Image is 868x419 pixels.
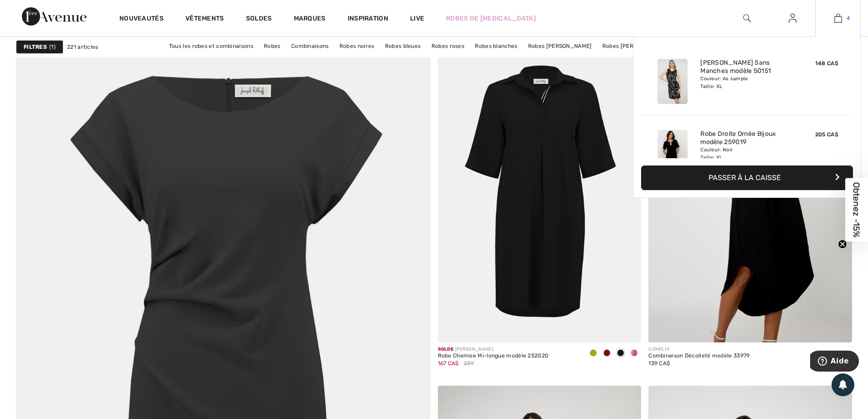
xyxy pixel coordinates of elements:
span: 221 articles [67,43,98,51]
span: 148 CA$ [815,60,838,67]
img: Robe Chemise Mi-longue modèle 252020. Noir [438,37,642,342]
a: Robes bleues [380,40,426,52]
a: Robes roses [427,40,469,52]
img: Robe Droite Ornée Bijoux modèle 259019 [657,130,688,175]
a: Marques [294,15,326,24]
div: [PERSON_NAME] [438,346,549,353]
div: Bubble gum [627,346,641,361]
iframe: Ouvre un widget dans lequel vous pouvez trouver plus d’informations [810,351,859,373]
a: Robes blanches [470,40,522,52]
span: 205 CA$ [815,131,838,138]
img: recherche [743,13,751,24]
div: Couleur: Noir Taille: XL [700,146,790,161]
button: Passer à la caisse [641,166,853,190]
div: Combinaison Décolleté modèle 33979 [648,353,750,359]
span: 4 [847,14,850,22]
div: Couleur: As sample Taille: XL [700,75,790,90]
span: 1 [49,43,56,51]
a: Robes noires [335,40,379,52]
a: Soldes [246,15,272,24]
a: Robe Droite Ornée Bijoux modèle 259019 [700,130,790,146]
a: Robes [PERSON_NAME] [524,40,596,52]
img: Mes infos [789,13,796,24]
div: COMPLI K [648,346,750,353]
span: 167 CA$ [438,360,459,367]
strong: Filtres [24,43,47,51]
a: Se connecter [781,13,804,24]
span: 239 [464,359,474,367]
img: 1ère Avenue [22,7,87,26]
span: Solde [438,347,454,352]
span: Inspiration [348,15,388,24]
a: 4 [816,13,860,24]
a: Tous les robes et combinaisons [164,40,258,52]
div: Black [614,346,627,361]
div: Radiant red [600,346,614,361]
a: Combinaisons [287,40,334,52]
a: Robes de [MEDICAL_DATA] [446,14,536,23]
a: Live [410,14,424,23]
a: Robes [PERSON_NAME] [598,40,671,52]
div: Robe Chemise Mi-longue modèle 252020 [438,353,549,359]
img: Robe Fourreau Sans Manches modèle 50151 [657,59,688,104]
a: Nouveautés [119,15,164,24]
a: Vêtements [185,15,224,24]
a: Robes [259,40,285,52]
div: Greenery [586,346,600,361]
span: Obtenez -15% [852,182,862,237]
a: [PERSON_NAME] Sans Manches modèle 50151 [700,59,790,75]
div: Obtenez -15%Close teaser [845,178,868,241]
span: 139 CA$ [648,360,670,367]
img: Mon panier [834,13,842,24]
button: Close teaser [838,239,847,248]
